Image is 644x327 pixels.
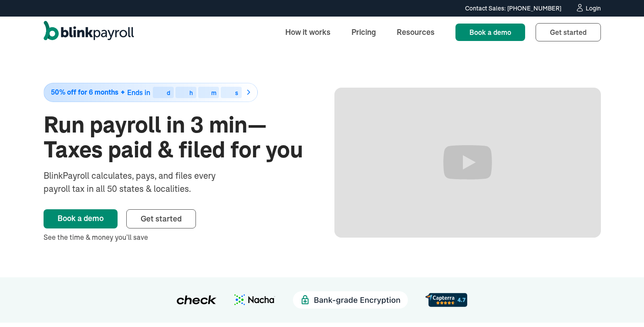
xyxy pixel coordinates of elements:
span: 50% off for 6 months [51,89,118,96]
img: d56c0860-961d-46a8-819e-eda1494028f8.svg [425,293,467,307]
span: Book a demo [469,28,511,37]
div: m [211,90,216,96]
a: Book a demo [44,209,118,228]
div: s [235,90,238,96]
span: Get started [141,214,182,224]
a: Get started [126,209,196,228]
iframe: Run Payroll in 3 min with BlinkPayroll [334,88,601,238]
a: Resources [390,23,442,41]
div: See the time & money you’ll save [44,232,310,242]
a: Get started [536,23,601,41]
h1: Run payroll in 3 min—Taxes paid & filed for you [44,112,310,162]
span: Ends in [127,88,150,97]
a: Login [575,3,601,13]
div: Login [586,5,601,11]
a: home [44,21,134,44]
a: How it works [278,23,337,41]
a: Pricing [344,23,383,41]
a: Book a demo [455,24,525,41]
div: d [167,90,170,96]
a: 50% off for 6 monthsEnds indhms [44,83,310,102]
div: h [189,90,193,96]
span: Get started [550,28,587,37]
div: Contact Sales: [PHONE_NUMBER] [465,4,561,13]
div: BlinkPayroll calculates, pays, and files every payroll tax in all 50 states & localities. [44,169,239,195]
